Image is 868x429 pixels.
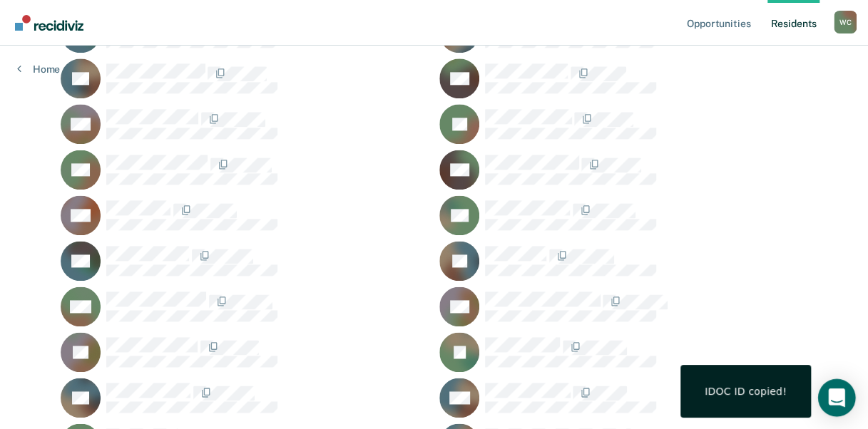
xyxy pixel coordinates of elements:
a: Home [17,63,60,76]
div: W C [834,11,857,33]
div: IDOC ID copied! [705,385,787,398]
div: Open Intercom Messenger [818,379,856,417]
button: Profile dropdown button [834,11,857,33]
img: Recidiviz [15,15,83,31]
